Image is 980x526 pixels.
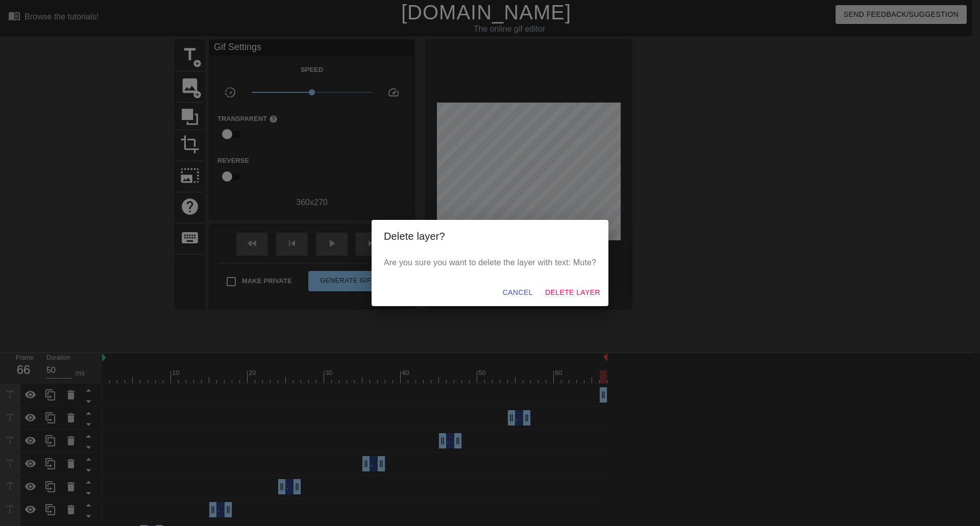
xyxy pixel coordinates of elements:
span: Cancel [503,286,533,299]
p: Are you sure you want to delete the layer with text: Mute? [384,257,596,269]
h2: Delete layer? [384,228,596,244]
span: Delete Layer [545,286,600,299]
button: Cancel [499,283,537,302]
button: Delete Layer [541,283,604,302]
